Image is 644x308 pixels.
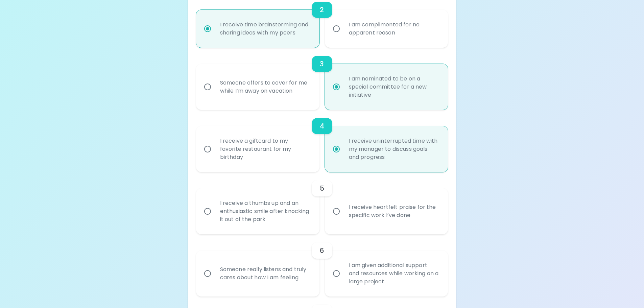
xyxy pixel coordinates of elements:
div: Someone offers to cover for me while I’m away on vacation [215,71,316,103]
div: I receive heartfelt praise for the specific work I’ve done [343,195,445,228]
div: I am complimented for no apparent reason [343,13,445,45]
h6: 6 [320,245,324,256]
div: I receive a giftcard to my favorite restaurant for my birthday [215,129,316,169]
div: I receive time brainstorming and sharing ideas with my peers [215,13,316,45]
div: choice-group-check [196,234,448,297]
div: I am nominated to be on a special committee for a new initiative [343,67,445,107]
h6: 3 [320,58,324,69]
div: I am given additional support and resources while working on a large project [343,253,445,294]
div: choice-group-check [196,48,448,110]
h6: 4 [320,121,324,132]
h6: 5 [320,183,324,194]
div: Someone really listens and truly cares about how I am feeling [215,257,316,290]
h6: 2 [320,4,324,15]
div: I receive uninterrupted time with my manager to discuss goals and progress [343,129,445,169]
div: choice-group-check [196,172,448,234]
div: I receive a thumbs up and an enthusiastic smile after knocking it out of the park [215,191,316,232]
div: choice-group-check [196,110,448,172]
